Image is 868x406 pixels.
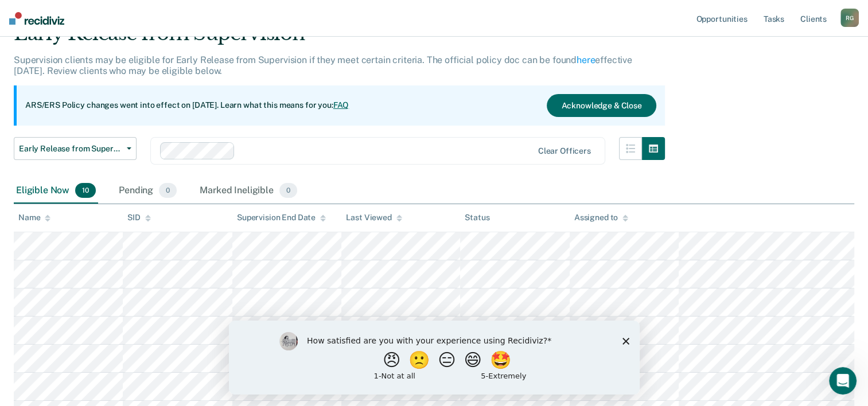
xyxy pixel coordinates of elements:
iframe: Intercom live chat [829,367,857,395]
span: 10 [75,183,96,198]
iframe: Survey by Kim from Recidiviz [229,321,640,395]
span: 0 [279,183,297,198]
p: Supervision clients may be eligible for Early Release from Supervision if they meet certain crite... [14,54,632,76]
div: Early Release from Supervision [14,22,665,54]
img: Recidiviz [9,12,64,25]
div: Assigned to [574,213,628,222]
a: FAQ [333,100,349,110]
div: Pending0 [116,178,179,204]
div: Status [465,213,489,222]
div: Name [18,213,50,222]
div: R G [840,9,859,27]
span: Early Release from Supervision [19,144,122,154]
div: Last Viewed [346,213,402,222]
div: Clear officers [538,146,591,156]
span: 0 [159,183,177,198]
div: Marked Ineligible0 [197,178,299,204]
button: RG [840,9,859,27]
a: here [577,54,595,65]
div: Supervision End Date [237,213,326,222]
div: SID [127,213,151,222]
button: Early Release from Supervision [14,137,137,160]
button: Acknowledge & Close [547,94,656,117]
p: ARS/ERS Policy changes went into effect on [DATE]. Learn what this means for you: [25,100,349,111]
div: Eligible Now10 [14,178,98,204]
